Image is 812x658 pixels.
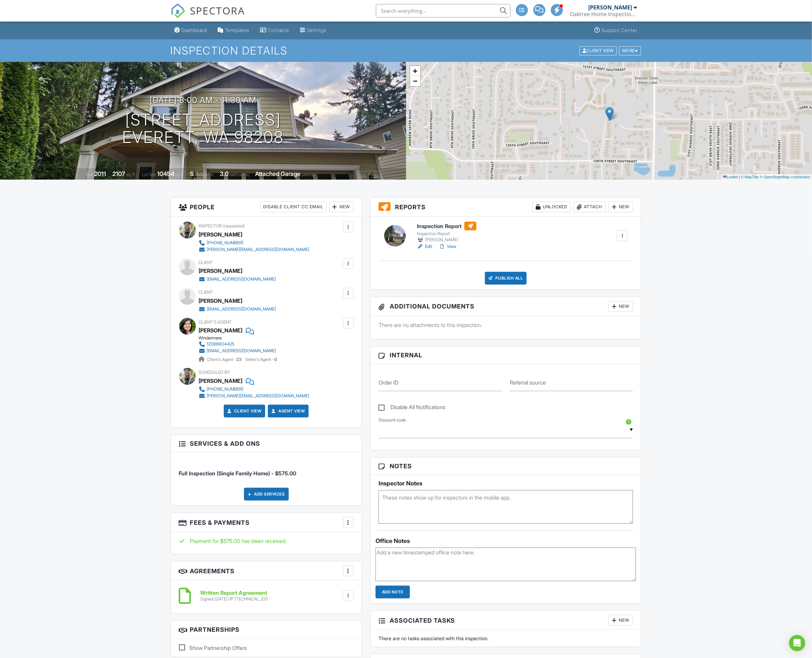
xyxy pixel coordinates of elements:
div: 12066604425 [207,341,235,347]
div: 2011 [94,170,106,177]
span: + [413,67,417,75]
h3: Additional Documents [370,297,641,316]
div: Attach [573,202,606,212]
a: Client View [579,48,619,53]
a: Zoom in [410,66,420,76]
span: (requested) [223,223,245,228]
img: The Best Home Inspection Software - Spectora [171,3,185,18]
a: [PERSON_NAME][EMAIL_ADDRESS][DOMAIN_NAME] [199,393,310,399]
span: Client [199,260,213,265]
div: 10454 [157,170,174,177]
span: Full Inspection (Single Family Home) - $575.00 [179,470,296,477]
a: [PERSON_NAME][EMAIL_ADDRESS][DOMAIN_NAME] [199,246,310,253]
div: [PERSON_NAME] [199,376,243,386]
div: Client View [579,46,617,55]
h3: People [171,197,362,217]
a: © OpenStreetMap contributors [760,175,810,179]
div: New [329,202,354,212]
h3: Partnerships [171,621,362,638]
span: bathrooms [230,172,249,177]
a: Leaflet [723,175,738,179]
div: Add Services [244,488,289,501]
a: Templates [215,24,252,37]
div: New [608,202,633,212]
div: Publish All [485,272,527,285]
div: [PERSON_NAME] [199,325,243,335]
div: [PHONE_NUMBER] [207,387,244,392]
img: Marker [605,107,614,121]
div: [PERSON_NAME] [199,266,243,276]
div: Office Notes [376,538,636,544]
div: [PERSON_NAME] [199,229,243,240]
span: Client's Agent - [207,357,243,362]
span: Lot Size [142,172,156,177]
div: Windermere [199,335,282,341]
div: Dashboard [182,27,207,33]
div: More [619,46,641,55]
div: Disable Client CC Email [260,202,326,212]
span: Associated Tasks [390,616,455,625]
label: Disable All Notifications [379,404,446,412]
label: Show Partnership Offers [179,644,262,652]
a: [PHONE_NUMBER] [199,386,310,393]
a: [EMAIL_ADDRESS][DOMAIN_NAME] [199,348,276,354]
h3: Fees & Payments [171,513,362,532]
a: [PHONE_NUMBER] [199,240,310,246]
a: Dashboard [172,24,210,37]
a: Agent View [270,408,305,414]
a: Support Center [592,24,640,37]
h3: Agreements [171,561,362,581]
div: [PERSON_NAME][EMAIL_ADDRESS][DOMAIN_NAME] [207,393,310,399]
a: Edit [417,243,432,250]
span: | [739,175,740,179]
h3: [DATE] 8:00 am - 11:30 am [150,96,256,105]
div: Inspection Report [417,231,476,236]
h6: Written Report Agreement [201,590,268,596]
div: 5 [190,170,194,177]
span: parking [302,172,315,177]
span: − [413,77,417,85]
strong: 0 [275,357,277,362]
div: Open Intercom Messenger [789,635,805,651]
label: Referral source [510,379,546,386]
div: 2107 [112,170,125,177]
a: [EMAIL_ADDRESS][DOMAIN_NAME] [199,276,276,283]
h3: Internal [370,346,641,364]
div: [PERSON_NAME] [589,4,632,11]
a: Settings [297,24,329,37]
label: Order ID [379,379,398,386]
div: Attached Garage [255,170,301,177]
input: Add Note [376,586,410,598]
strong: 23 [237,357,242,362]
div: [PERSON_NAME] [417,236,476,243]
div: New [608,301,633,312]
a: Contacts [258,24,292,37]
div: Oaktree Home Inspections [570,11,637,17]
h6: Inspection Report [417,222,476,230]
a: SPECTORA [171,9,245,23]
a: Zoom out [410,76,420,86]
div: Payment for $575.00 has been received. [179,537,354,545]
span: Inspector [199,223,222,228]
div: [EMAIL_ADDRESS][DOMAIN_NAME] [207,348,276,354]
div: Templates [225,27,250,33]
span: SPECTORA [190,3,245,17]
div: [EMAIL_ADDRESS][DOMAIN_NAME] [207,306,276,312]
a: Client View [226,408,262,414]
a: View [439,243,456,250]
div: Support Center [602,27,638,33]
h1: [STREET_ADDRESS] Everett, WA 98208 [122,111,284,147]
a: 12066604425 [199,341,276,348]
h3: Reports [370,197,641,217]
div: Signed [DATE] (IP [TECHNICAL_ID]) [201,596,268,602]
a: Inspection Report Inspection Report [PERSON_NAME] [417,222,476,243]
a: Written Report Agreement Signed [DATE] (IP [TECHNICAL_ID]) [201,590,268,602]
input: Search everything... [376,4,510,17]
h1: Inspection Details [171,45,642,57]
span: sq. ft. [126,172,136,177]
li: Service: Full Inspection (Single Family Home) [179,458,354,482]
span: Client's Agent [199,320,232,325]
div: [PHONE_NUMBER] [207,240,244,246]
span: Client [199,290,213,295]
div: Contacts [268,27,289,33]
